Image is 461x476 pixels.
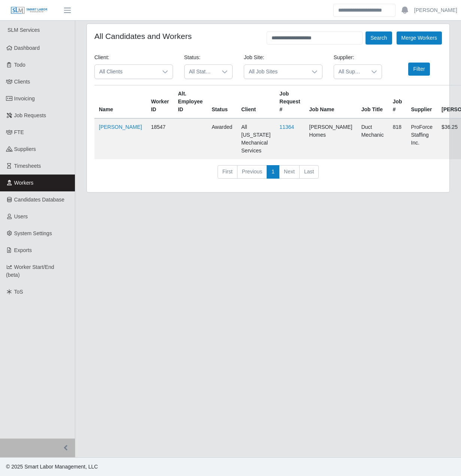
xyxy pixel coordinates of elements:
[146,85,173,119] th: Worker ID
[94,54,109,61] label: Client:
[388,85,407,119] th: Job #
[14,95,35,101] span: Invoicing
[14,45,40,51] span: Dashboard
[14,180,34,186] span: Workers
[10,6,48,15] img: SLM Logo
[414,6,457,14] a: [PERSON_NAME]
[244,65,307,79] span: All Job Sites
[279,124,294,130] a: 11364
[14,230,52,236] span: System Settings
[95,65,158,79] span: All Clients
[14,129,24,135] span: FTE
[366,31,392,45] button: Search
[275,85,304,119] th: Job Request #
[14,163,41,169] span: Timesheets
[14,197,65,203] span: Candidates Database
[6,464,98,470] span: © 2025 Smart Labor Management, LLC
[14,112,46,118] span: Job Requests
[305,85,357,119] th: Job Name
[357,85,388,119] th: Job Title
[334,54,354,61] label: Supplier:
[407,118,437,159] td: ProForce Staffing Inc.
[357,118,388,159] td: Duct Mechanic
[305,118,357,159] td: [PERSON_NAME] Homes
[267,165,279,179] a: 1
[94,85,146,119] th: Name
[333,4,395,17] input: Search
[14,289,23,295] span: ToS
[14,62,25,68] span: Todo
[14,213,28,219] span: Users
[244,54,264,61] label: Job Site:
[184,54,201,61] label: Status:
[14,79,30,85] span: Clients
[14,146,36,152] span: Suppliers
[407,85,437,119] th: Supplier
[408,63,430,76] button: Filter
[237,118,275,159] td: All [US_STATE] Mechanical Services
[7,27,40,33] span: SLM Services
[99,124,142,130] a: [PERSON_NAME]
[14,247,32,253] span: Exports
[146,118,173,159] td: 18547
[207,85,237,119] th: Status
[94,31,192,41] h4: All Candidates and Workers
[334,65,367,79] span: All Suppliers
[94,165,442,185] nav: pagination
[173,85,207,119] th: Alt. Employee ID
[388,118,407,159] td: 818
[397,31,442,45] button: Merge Workers
[237,85,275,119] th: Client
[207,118,237,159] td: awarded
[6,264,54,278] span: Worker Start/End (beta)
[185,65,218,79] span: All Statuses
